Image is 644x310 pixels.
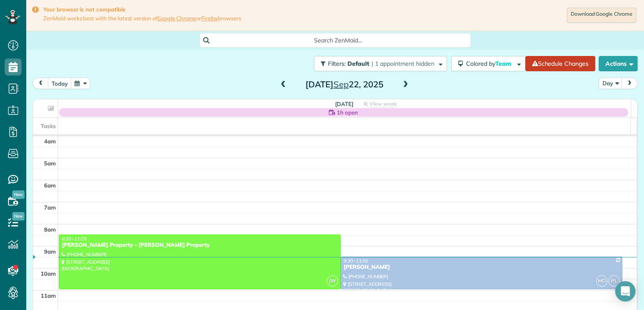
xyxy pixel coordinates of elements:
strong: Your browser is not compatible [43,6,241,13]
span: [DATE] [335,101,353,107]
span: 8am [44,226,56,233]
span: 11am [41,292,56,299]
div: [PERSON_NAME] Property - [PERSON_NAME] Property [61,242,338,249]
a: Filters: Default | 1 appointment hidden [310,56,447,71]
span: 10am [41,270,56,277]
span: 7am [44,204,56,211]
a: Firefox [201,15,218,22]
a: Schedule Changes [525,56,595,71]
span: JW [327,275,338,287]
span: View week [369,101,397,107]
div: [PERSON_NAME] [343,264,620,271]
span: MD [596,275,608,287]
a: Google Chrome [157,15,196,22]
span: Default [347,60,370,67]
div: Open Intercom Messenger [615,281,636,302]
span: 1h open [337,108,358,117]
span: 8:30 - 11:00 [62,236,86,242]
button: today [48,78,72,89]
span: PL [608,275,620,287]
span: New [12,190,25,199]
span: 4am [44,138,56,145]
span: 9am [44,248,56,255]
span: Tasks [41,123,56,129]
button: next [622,78,638,89]
button: prev [33,78,49,89]
h2: [DATE] 22, 2025 [291,80,397,89]
span: Sep [333,79,349,89]
span: ZenMaid works best with the latest version of or browsers [43,15,241,22]
button: Filters: Default | 1 appointment hidden [314,56,447,71]
a: Download Google Chrome [567,8,636,23]
span: Colored by [466,60,514,67]
button: Colored byTeam [451,56,525,71]
button: Actions [599,56,638,71]
span: Filters: [328,60,346,67]
span: | 1 appointment hidden [372,60,434,67]
span: 6am [44,182,56,189]
span: Team [495,60,513,67]
span: 9:30 - 11:00 [344,258,368,264]
span: New [12,212,25,221]
button: Day [599,78,622,89]
span: 5am [44,160,56,167]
